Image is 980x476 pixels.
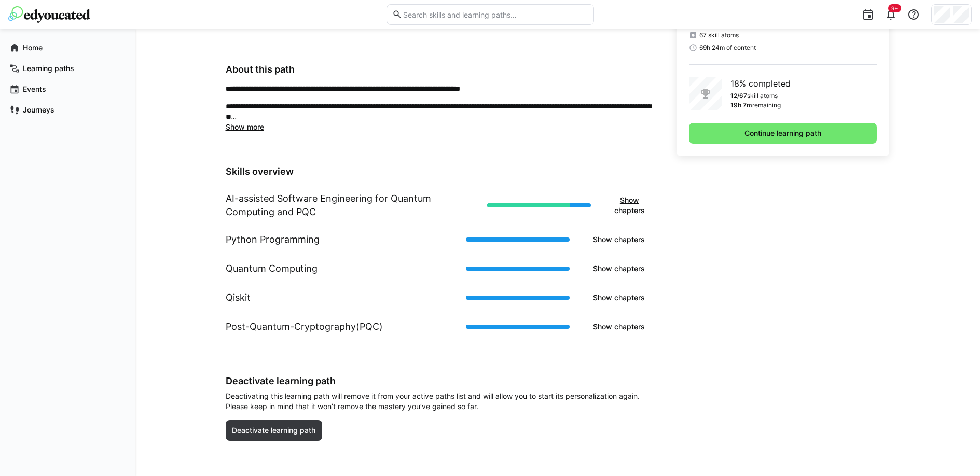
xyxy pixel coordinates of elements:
[752,101,781,109] p: remaining
[613,195,646,216] span: Show chapters
[586,229,652,250] button: Show chapters
[591,321,646,332] span: Show chapters
[699,44,756,52] span: 69h 24m of content
[730,77,791,90] p: 18% completed
[591,263,646,274] span: Show chapters
[743,128,823,138] span: Continue learning path
[230,425,317,436] span: Deactivate learning path
[591,234,646,245] span: Show chapters
[586,258,652,279] button: Show chapters
[226,420,323,441] button: Deactivate learning path
[586,316,652,337] button: Show chapters
[226,122,264,131] span: Show more
[226,233,320,246] h1: Python Programming
[891,5,898,11] span: 9+
[747,92,778,100] p: skill atoms
[226,291,251,304] h1: Qiskit
[699,31,739,39] span: 67 skill atoms
[226,375,652,387] h3: Deactivate learning path
[226,166,652,177] h3: Skills overview
[226,262,318,275] h1: Quantum Computing
[730,92,747,100] p: 12/67
[608,190,652,221] button: Show chapters
[586,287,652,308] button: Show chapters
[226,391,652,412] span: Deactivating this learning path will remove it from your active paths list and will allow you to ...
[402,10,588,19] input: Search skills and learning paths…
[226,64,652,75] h3: About this path
[226,320,383,333] h1: Post-Quantum-Cryptography(PQC)
[591,292,646,303] span: Show chapters
[689,123,877,144] button: Continue learning path
[730,101,752,109] p: 19h 7m
[226,192,479,219] h1: AI-assisted Software Engineering for Quantum Computing and PQC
